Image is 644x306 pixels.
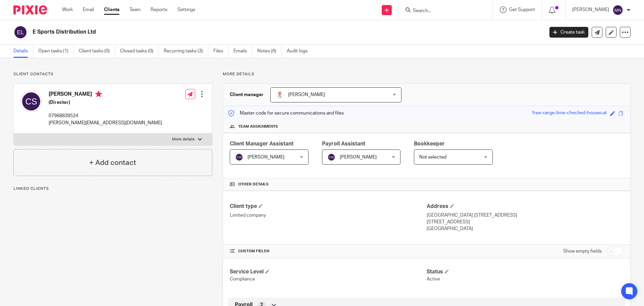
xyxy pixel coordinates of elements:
[230,141,293,146] span: Client Manager Assistant
[238,124,278,129] span: Team assignments
[563,248,602,255] label: Show empty fields
[62,6,73,13] a: Work
[276,91,284,99] img: accounting-firm-kent-will-wood-e1602855177279.jpg
[20,91,42,112] img: svg%3E
[151,6,167,13] a: Reports
[228,110,344,117] p: Master code for secure communications and files
[230,91,264,98] h3: Client manager
[177,6,195,13] a: Settings
[340,155,377,160] span: [PERSON_NAME]
[104,6,119,13] a: Clients
[164,45,208,58] a: Recurring tasks (3)
[230,203,427,210] h4: Client type
[172,137,195,142] p: More details
[13,5,47,14] img: Pixie
[427,225,624,232] p: [GEOGRAPHIC_DATA]
[327,153,335,161] img: svg%3E
[213,45,228,58] a: Files
[233,45,252,58] a: Emails
[419,155,446,160] span: Not selected
[235,153,243,161] img: svg%3E
[49,99,162,106] h5: (Director)
[257,45,282,58] a: Notes (6)
[13,25,28,39] img: svg%3E
[612,5,623,15] img: svg%3E
[412,8,473,14] input: Search
[95,91,102,97] i: Primary
[120,45,159,58] a: Closed tasks (0)
[572,6,609,13] p: [PERSON_NAME]
[427,219,624,225] p: [STREET_ADDRESS]
[49,113,162,119] p: 07968839524
[83,6,94,13] a: Email
[13,45,33,58] a: Details
[238,182,269,187] span: Other details
[427,277,440,281] span: Active
[248,155,284,160] span: [PERSON_NAME]
[230,277,255,281] span: Compliance
[287,45,313,58] a: Audit logs
[427,212,624,219] p: [GEOGRAPHIC_DATA] [STREET_ADDRESS]
[414,141,445,146] span: Bookkeeper
[230,212,427,219] p: Limited company
[49,91,162,99] h4: [PERSON_NAME]
[49,120,162,126] p: [PERSON_NAME][EMAIL_ADDRESS][DOMAIN_NAME]
[532,110,607,117] div: free-range-lime-checked-housecat
[427,268,624,275] h4: Status
[13,72,212,77] p: Client contacts
[230,268,427,275] h4: Service Level
[79,45,115,58] a: Client tasks (0)
[509,7,535,12] span: Get Support
[223,72,631,77] p: More details
[89,158,136,168] h4: + Add contact
[427,203,624,210] h4: Address
[549,27,588,38] a: Create task
[288,92,325,97] span: [PERSON_NAME]
[322,141,365,146] span: Payroll Assistant
[33,29,438,36] h2: E Sports Distribution Ltd
[13,186,212,191] p: Linked clients
[230,249,427,254] h4: CUSTOM FIELDS
[38,45,74,58] a: Open tasks (1)
[129,6,141,13] a: Team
